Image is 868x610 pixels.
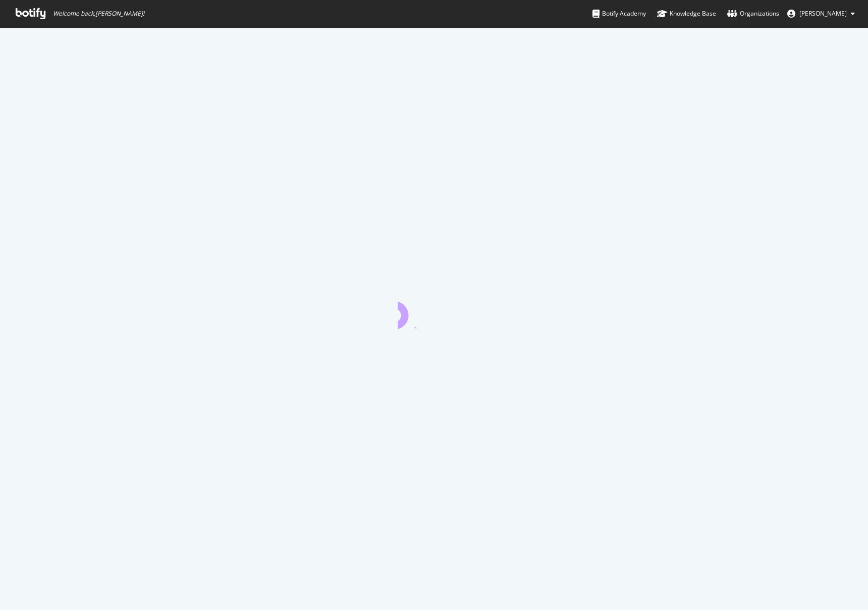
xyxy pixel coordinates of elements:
div: animation [398,293,470,329]
span: John Chung [799,9,847,18]
div: Organizations [727,9,779,19]
div: Botify Academy [592,9,646,19]
button: [PERSON_NAME] [779,6,863,22]
div: Knowledge Base [657,9,716,19]
span: Welcome back, [PERSON_NAME] ! [53,10,144,18]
